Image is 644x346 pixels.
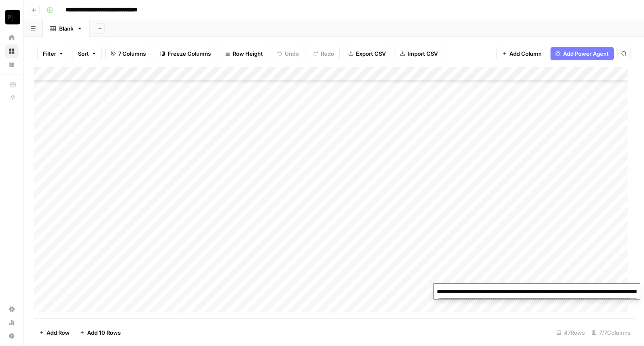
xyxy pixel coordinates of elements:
[37,47,69,60] button: Filter
[395,47,443,60] button: Import CSV
[5,329,18,343] button: Help + Support
[233,49,263,58] span: Row Height
[551,47,614,60] button: Add Power Agent
[496,47,547,60] button: Add Column
[105,47,151,60] button: 7 Columns
[155,47,216,60] button: Freeze Columns
[5,7,18,28] button: Workspace: Paragon Intel - Copyediting
[588,326,634,339] div: 7/7 Columns
[220,47,268,60] button: Row Height
[87,328,121,337] span: Add 10 Rows
[5,10,20,25] img: Paragon Intel - Copyediting Logo
[118,49,146,58] span: 7 Columns
[59,24,73,33] div: Blank
[43,49,56,58] span: Filter
[5,31,18,44] a: Home
[5,316,18,329] a: Usage
[47,328,70,337] span: Add Row
[285,49,299,58] span: Undo
[5,58,18,71] a: Your Data
[509,49,542,58] span: Add Column
[553,326,588,339] div: 47 Rows
[75,326,126,339] button: Add 10 Rows
[343,47,391,60] button: Export CSV
[563,49,609,58] span: Add Power Agent
[73,47,102,60] button: Sort
[5,44,18,58] a: Browse
[356,49,386,58] span: Export CSV
[408,49,438,58] span: Import CSV
[5,302,18,316] a: Settings
[43,20,90,37] a: Blank
[34,326,75,339] button: Add Row
[168,49,211,58] span: Freeze Columns
[308,47,340,60] button: Redo
[272,47,304,60] button: Undo
[78,49,89,58] span: Sort
[321,49,334,58] span: Redo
